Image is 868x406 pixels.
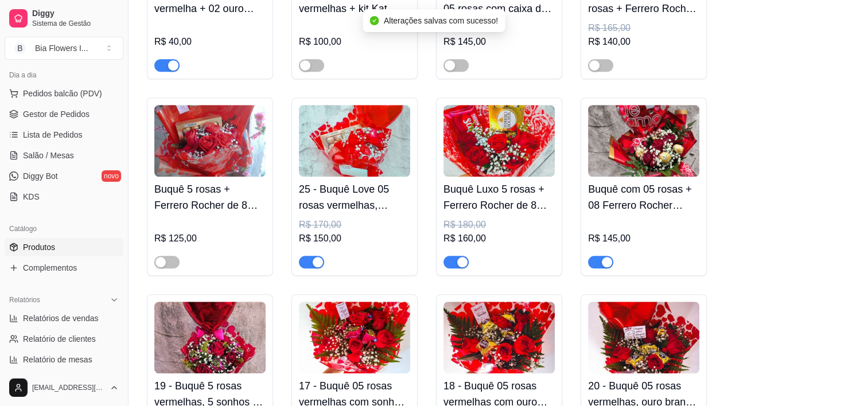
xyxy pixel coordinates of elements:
img: product-image [299,302,410,373]
button: [EMAIL_ADDRESS][DOMAIN_NAME] [5,374,123,401]
div: R$ 165,00 [588,21,699,35]
img: product-image [588,302,699,373]
span: Produtos [23,241,55,253]
img: product-image [154,105,266,177]
a: Relatório de mesas [5,350,123,369]
h4: Buquê 5 rosas + Ferrero Rocher de 8 unidades [154,181,266,213]
a: Diggy Botnovo [5,167,123,185]
div: R$ 145,00 [588,232,699,245]
span: Relatórios [9,295,40,304]
a: Produtos [5,238,123,256]
span: check-circle [370,16,379,25]
div: R$ 125,00 [154,232,266,245]
h4: Buquê Luxo 5 rosas + Ferrero Rocher de 8 unidades + suflair [443,181,555,213]
span: Pedidos balcão (PDV) [23,88,102,99]
div: R$ 140,00 [588,35,699,49]
a: Lista de Pedidos [5,126,123,144]
a: Salão / Mesas [5,146,123,165]
a: DiggySistema de Gestão [5,5,123,32]
div: R$ 100,00 [299,35,410,49]
a: Complementos [5,259,123,277]
div: R$ 160,00 [443,232,555,245]
img: product-image [299,105,410,177]
span: Complementos [23,262,77,274]
span: Relatórios de vendas [23,313,99,324]
span: Salão / Mesas [23,150,74,161]
img: product-image [443,302,555,373]
div: Dia a dia [5,66,123,84]
span: KDS [23,191,40,202]
img: product-image [588,105,699,177]
span: [EMAIL_ADDRESS][DOMAIN_NAME] [32,383,105,392]
span: Lista de Pedidos [23,129,83,140]
img: product-image [154,302,266,373]
span: Alterações salvas com sucesso! [384,16,498,25]
h4: 25 - Buquê Love 05 rosas vermelhas, Ferrero Rocher e balão [299,181,410,213]
a: KDS [5,188,123,206]
a: Relatório de clientes [5,330,123,348]
div: R$ 145,00 [443,35,555,49]
span: Relatório de clientes [23,333,96,345]
span: Sistema de Gestão [32,19,119,28]
span: Relatório de mesas [23,354,92,365]
a: Gestor de Pedidos [5,105,123,123]
div: Bia Flowers I ... [35,42,88,54]
div: R$ 180,00 [443,218,555,232]
div: R$ 40,00 [154,35,266,49]
h4: Buquê com 05 rosas + 08 Ferrero Rocher complemento no arranjo + Balão te amo [588,181,699,213]
button: Pedidos balcão (PDV) [5,84,123,103]
span: Gestor de Pedidos [23,108,89,120]
button: Select a team [5,37,123,60]
div: Catálogo [5,220,123,238]
span: Diggy Bot [23,170,58,182]
img: product-image [443,105,555,177]
div: R$ 150,00 [299,232,410,245]
span: Diggy [32,9,119,19]
div: R$ 170,00 [299,218,410,232]
a: Relatórios de vendas [5,309,123,327]
span: B [14,42,26,54]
